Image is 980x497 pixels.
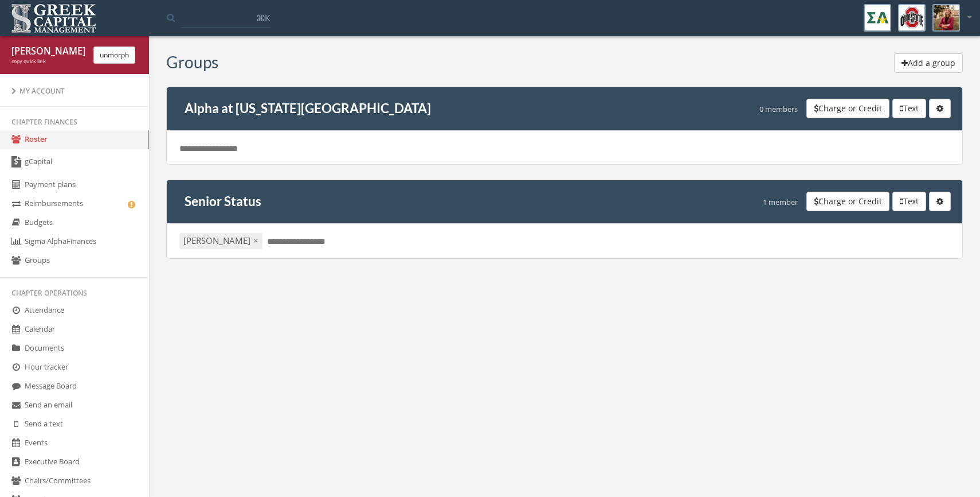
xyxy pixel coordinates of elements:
[93,46,135,64] button: unmorph
[166,53,218,71] h3: Groups
[179,233,262,248] div: [PERSON_NAME]
[806,99,889,118] button: Charge or Credit
[763,192,798,212] div: 1 member
[894,53,963,73] button: Add a group
[11,58,85,65] div: copy quick link
[253,235,258,246] span: ×
[11,45,85,58] div: [PERSON_NAME] [PERSON_NAME]
[892,192,926,211] button: Text
[185,99,431,118] h4: Alpha at [US_STATE][GEOGRAPHIC_DATA]
[892,99,926,118] button: Text
[256,12,270,24] span: ⌘K
[759,99,798,119] div: 0 members
[11,86,138,96] div: My Account
[806,192,889,211] button: Charge or Credit
[185,192,261,211] h4: Senior Status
